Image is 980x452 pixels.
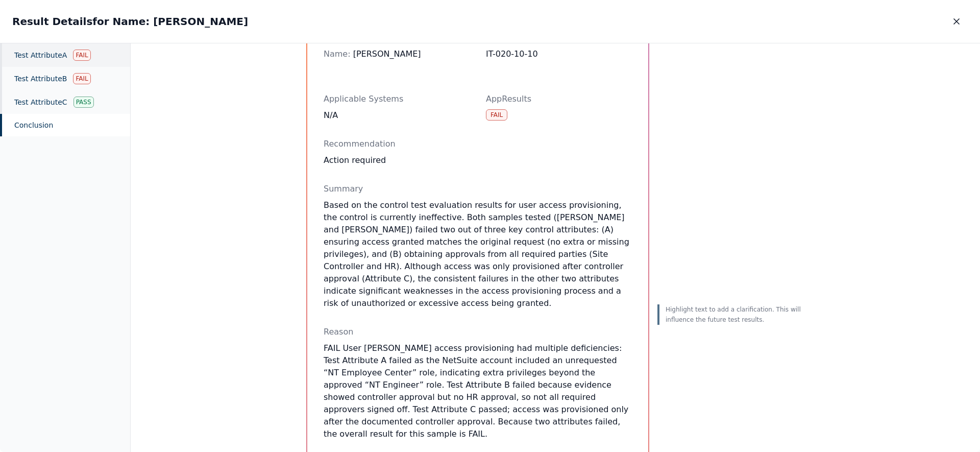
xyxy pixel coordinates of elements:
div: [PERSON_NAME] [324,48,470,60]
div: Fail [73,50,90,61]
p: AppResults [486,93,632,105]
p: Recommendation [324,138,632,150]
div: Pass [73,97,94,108]
p: Based on the control test evaluation results for user access provisioning, the control is current... [324,199,632,310]
div: N/A [324,109,470,122]
div: Action required [324,154,632,166]
h2: Result Details for Name: [PERSON_NAME] [12,14,248,29]
p: Reason [324,326,632,338]
p: FAIL User [PERSON_NAME] access provisioning had multiple deficiencies: Test Attribute A failed as... [324,342,632,440]
span: Name : [324,49,351,59]
div: Fail [73,73,90,84]
p: Summary [324,183,632,195]
div: IT-020-10-10 [486,48,632,60]
p: Highlight text to add a clarification. This will influence the future test results. [666,304,804,325]
p: Applicable Systems [324,93,470,105]
div: Fail [486,109,507,121]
